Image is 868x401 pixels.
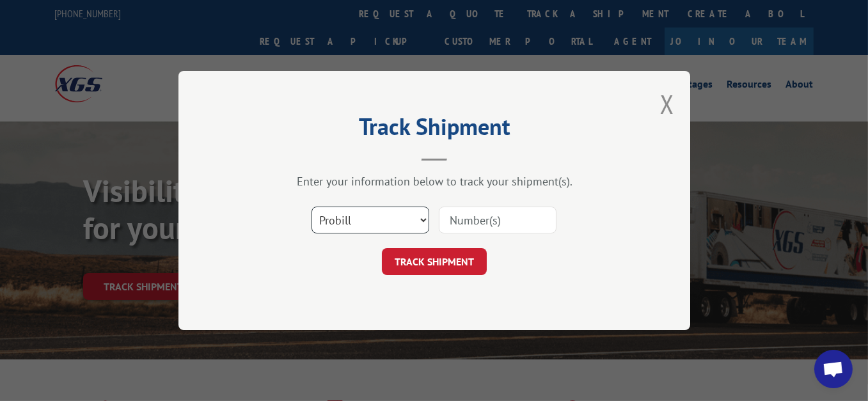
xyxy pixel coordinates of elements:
div: Open chat [814,350,853,388]
input: Number(s) [439,207,556,233]
div: Enter your information below to track your shipment(s). [242,174,626,189]
button: Close modal [660,87,674,121]
h2: Track Shipment [242,118,626,142]
button: TRACK SHIPMENT [382,248,487,275]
